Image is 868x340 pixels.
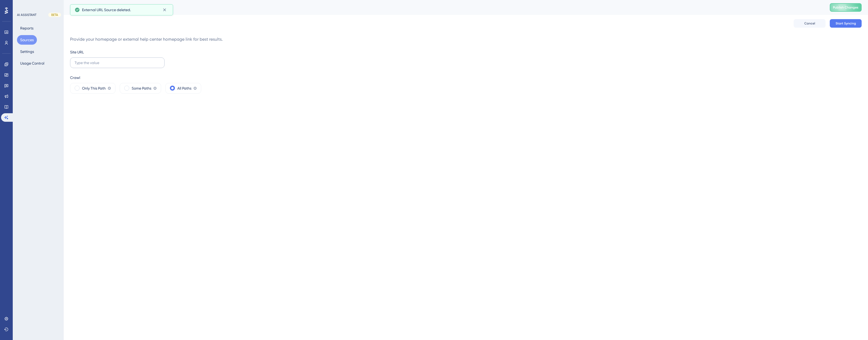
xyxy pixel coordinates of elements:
span: Some Paths [132,85,151,91]
button: Publish Changes [830,3,862,12]
button: Sources [17,35,37,45]
div: BETA [48,13,61,17]
div: Provide your homepage or external help center homepage link for best results. [70,36,862,43]
span: External URL Source deleted. [82,7,131,13]
span: Publish Changes [833,5,858,10]
span: Cancel [804,21,815,26]
span: All Paths [177,85,191,91]
button: Start Syncing [830,19,862,28]
button: Cancel [794,19,826,28]
div: Crawl [70,74,862,81]
div: Site URL [70,49,84,55]
input: Type the value [75,60,160,66]
div: AI ASSISTANT [17,13,36,17]
button: Settings [17,47,37,56]
button: Usage Control [17,58,48,68]
label: Only This Path [82,85,106,91]
div: External URL [70,4,817,11]
span: Start Syncing [836,21,856,26]
button: Reports [17,23,37,33]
